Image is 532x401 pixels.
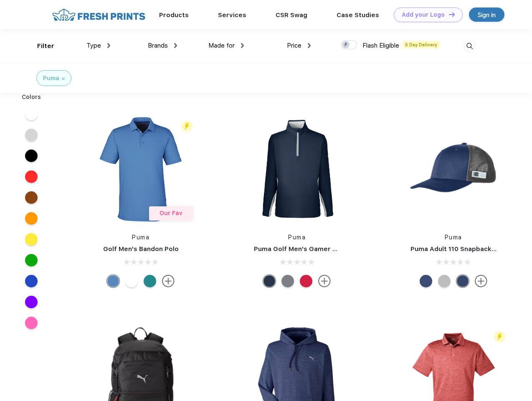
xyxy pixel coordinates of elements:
[181,121,193,132] img: flash_active_toggle.svg
[281,275,294,287] div: Quiet Shade
[107,275,119,287] div: Lake Blue
[463,39,476,53] img: desktop_search.svg
[449,12,455,17] img: DT
[445,234,462,241] a: Puma
[478,10,496,20] div: Sign in
[107,43,110,48] img: dropdown.png
[318,275,331,287] img: more.svg
[174,43,177,48] img: dropdown.png
[37,41,54,51] div: Filter
[241,114,352,225] img: func=resize&h=266
[148,42,168,49] span: Brands
[469,8,504,22] a: Sign in
[288,234,306,241] a: Puma
[456,275,469,287] div: Peacoat with Qut Shd
[50,8,148,22] img: fo%20logo%202.webp
[86,42,101,49] span: Type
[15,93,48,102] div: Colors
[438,275,451,287] div: Quarry with Brt Whit
[132,234,149,241] a: Puma
[85,114,196,225] img: func=resize&h=266
[276,11,307,19] a: CSR Swag
[287,42,301,49] span: Price
[103,245,179,253] a: Golf Men's Bandon Polo
[494,331,505,343] img: flash_active_toggle.svg
[254,245,386,253] a: Puma Golf Men's Gamer Golf Quarter-Zip
[362,42,399,49] span: Flash Eligible
[160,210,182,216] span: Our Fav
[241,43,244,48] img: dropdown.png
[218,11,246,19] a: Services
[402,11,445,18] div: Add your Logo
[263,275,276,287] div: Navy Blazer
[398,114,509,225] img: func=resize&h=266
[125,275,138,287] div: Bright White
[300,275,312,287] div: Ski Patrol
[308,43,311,48] img: dropdown.png
[420,275,432,287] div: Peacoat Qut Shd
[208,42,235,49] span: Made for
[144,275,156,287] div: Green Lagoon
[62,77,65,80] img: filter_cancel.svg
[403,41,440,48] span: 5 Day Delivery
[43,74,59,83] div: Puma
[159,11,189,19] a: Products
[475,275,487,287] img: more.svg
[162,275,175,287] img: more.svg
